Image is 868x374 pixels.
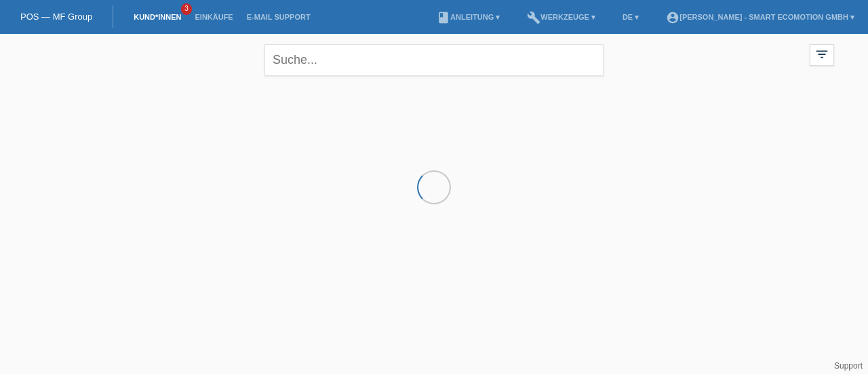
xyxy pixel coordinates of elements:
i: filter_list [814,47,829,62]
a: POS — MF Group [20,12,92,22]
i: account_circle [666,11,679,24]
a: Support [834,361,863,371]
i: book [437,11,450,24]
a: E-Mail Support [240,13,317,21]
a: Einkäufe [188,13,239,21]
input: Suche... [264,44,604,76]
a: account_circle[PERSON_NAME] - Smart Ecomotion GmbH ▾ [659,13,861,21]
span: 3 [181,3,192,15]
a: Kund*innen [127,13,188,21]
i: build [527,11,540,24]
a: bookAnleitung ▾ [430,13,507,21]
a: buildWerkzeuge ▾ [520,13,602,21]
a: DE ▾ [616,13,646,21]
